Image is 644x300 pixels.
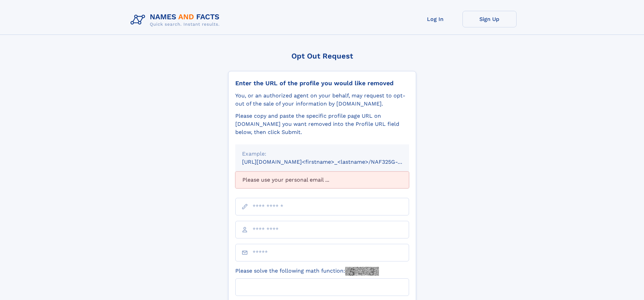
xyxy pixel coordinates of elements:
div: You, or an authorized agent on your behalf, may request to opt-out of the sale of your informatio... [235,92,409,108]
a: Sign Up [462,11,517,27]
div: Please use your personal email ... [235,171,409,188]
small: [URL][DOMAIN_NAME]<firstname>_<lastname>/NAF325G-xxxxxxxx [242,159,422,165]
div: Example: [242,150,402,158]
label: Please solve the following math function: [235,267,379,276]
div: Please copy and paste the specific profile page URL on [DOMAIN_NAME] you want removed into the Pr... [235,112,409,136]
img: Logo Names and Facts [128,11,225,29]
div: Opt Out Request [228,52,416,60]
a: Log In [408,11,462,27]
div: Enter the URL of the profile you would like removed [235,79,409,87]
